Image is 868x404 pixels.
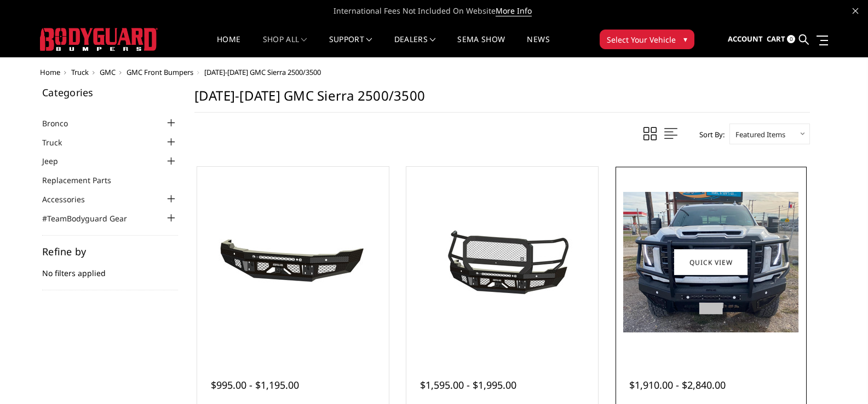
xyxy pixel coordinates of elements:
h5: Categories [42,87,178,97]
button: Select Your Vehicle [600,30,694,49]
a: Dealers [394,36,436,57]
span: $1,595.00 - $1,995.00 [420,378,516,391]
a: #TeamBodyguard Gear [42,213,141,224]
label: Sort By: [693,126,725,143]
span: Select Your Vehicle [607,34,676,45]
span: ▾ [683,33,687,45]
span: [DATE]-[DATE] GMC Sierra 2500/3500 [204,67,321,77]
a: News [527,36,549,57]
a: Bronco [42,118,82,129]
span: Cart [767,34,785,44]
a: Quick view [674,249,748,275]
a: SEMA Show [457,36,505,57]
span: $995.00 - $1,195.00 [211,378,299,391]
span: $1,910.00 - $2,840.00 [629,378,726,391]
span: Account [728,34,763,44]
a: Home [40,67,60,77]
a: GMC [100,67,116,77]
img: BODYGUARD BUMPERS [40,28,158,51]
a: shop all [263,36,307,57]
a: Replacement Parts [42,174,125,186]
a: 2024-2025 GMC 2500-3500 - FT Series - Extreme Front Bumper 2024-2025 GMC 2500-3500 - FT Series - ... [409,169,595,355]
div: No filters applied [42,247,178,290]
a: 2024-2025 GMC 2500-3500 - T2 Series - Extreme Front Bumper (receiver or winch) 2024-2025 GMC 2500... [618,169,804,355]
a: Accessories [42,194,99,205]
a: Support [329,36,372,57]
a: More Info [496,5,532,16]
h1: [DATE]-[DATE] GMC Sierra 2500/3500 [194,87,810,113]
a: Truck [71,67,89,77]
a: 2024-2025 GMC 2500-3500 - FT Series - Base Front Bumper 2024-2025 GMC 2500-3500 - FT Series - Bas... [200,169,386,355]
a: Truck [42,137,76,148]
a: Account [728,25,763,54]
a: Home [217,36,240,57]
h5: Refine by [42,247,178,256]
span: 0 [787,35,795,43]
a: Jeep [42,155,72,167]
a: GMC Front Bumpers [127,67,193,77]
img: 2024-2025 GMC 2500-3500 - T2 Series - Extreme Front Bumper (receiver or winch) [623,192,798,332]
a: Cart 0 [767,25,795,54]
